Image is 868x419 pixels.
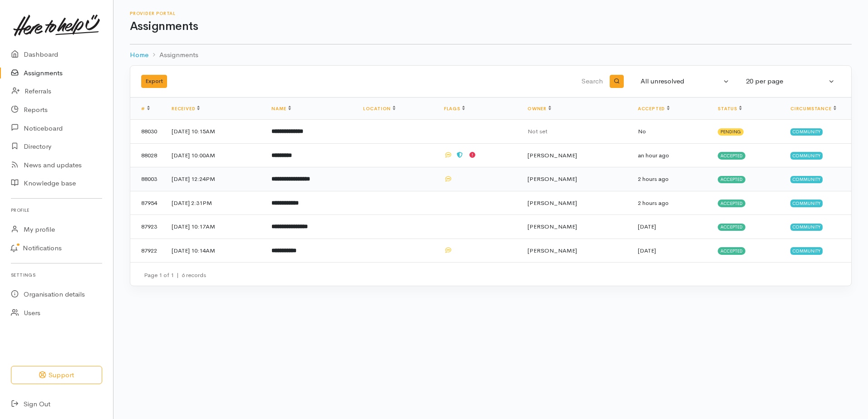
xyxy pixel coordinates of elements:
[141,75,167,88] button: Export
[528,199,577,207] span: [PERSON_NAME]
[172,106,200,112] a: Received
[130,11,852,16] h6: Provider Portal
[130,44,852,66] nav: breadcrumb
[164,215,264,239] td: [DATE] 10:17AM
[718,106,742,112] a: Status
[638,127,646,135] span: No
[271,106,291,112] a: Name
[790,224,823,231] span: Community
[718,200,745,207] span: Accepted
[641,76,721,87] div: All unresolved
[11,204,102,216] h6: Profile
[638,151,669,159] time: an hour ago
[790,152,823,159] span: Community
[164,120,264,144] td: [DATE] 10:15AM
[790,128,823,136] span: Community
[718,152,745,159] span: Accepted
[164,143,264,167] td: [DATE] 10:00AM
[130,50,148,60] a: Home
[130,143,164,167] td: 88028
[718,247,745,254] span: Accepted
[746,76,827,87] div: 20 per page
[130,120,164,144] td: 88030
[718,128,744,136] span: Pending
[388,71,605,93] input: Search
[130,215,164,239] td: 87923
[164,167,264,191] td: [DATE] 12:24PM
[130,167,164,191] td: 88003
[638,106,670,112] a: Accepted
[144,271,206,279] small: Page 1 of 1 6 records
[164,191,264,215] td: [DATE] 2:31PM
[130,20,852,33] h1: Assignments
[790,106,836,112] a: Circumstance
[141,106,150,112] a: #
[11,366,102,385] button: Support
[790,176,823,183] span: Community
[130,239,164,262] td: 87922
[638,223,656,230] time: [DATE]
[638,175,669,183] time: 2 hours ago
[740,73,840,90] button: 20 per page
[790,247,823,254] span: Community
[528,247,577,254] span: [PERSON_NAME]
[177,271,179,279] span: |
[148,50,198,60] li: Assignments
[528,223,577,230] span: [PERSON_NAME]
[635,73,735,90] button: All unresolved
[363,106,395,112] a: Location
[528,175,577,183] span: [PERSON_NAME]
[444,106,465,112] a: Flags
[164,239,264,262] td: [DATE] 10:14AM
[638,199,669,207] time: 2 hours ago
[528,151,577,159] span: [PERSON_NAME]
[130,191,164,215] td: 87954
[718,224,745,231] span: Accepted
[718,176,745,183] span: Accepted
[638,247,656,254] time: [DATE]
[790,200,823,207] span: Community
[528,106,551,112] a: Owner
[528,127,547,135] span: Not set
[11,269,102,281] h6: Settings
